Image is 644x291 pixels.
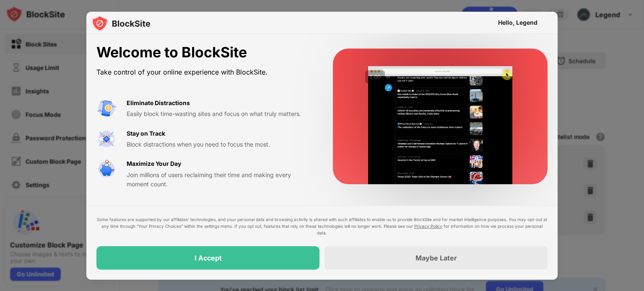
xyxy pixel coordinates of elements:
[96,98,117,118] img: value-avoid-distractions.svg
[96,66,313,78] div: Take control of your online experience with BlockSite.
[127,98,190,108] div: Eliminate Distractions
[127,170,313,189] div: Join millions of users reclaiming their time and making every moment count.
[91,15,151,32] img: logo-blocksite.svg
[127,129,165,138] div: Stay on Track
[96,44,313,61] div: Welcome to BlockSite
[96,159,117,179] img: value-safe-time.svg
[127,140,313,149] div: Block distractions when you need to focus the most.
[195,254,222,262] div: I Accept
[96,216,548,236] div: Some features are supported by our affiliates’ technologies, and your personal data and browsing ...
[127,159,181,168] div: Maximize Your Day
[498,19,538,26] div: Hello, Legend
[127,109,313,118] div: Easily block time-wasting sites and focus on what truly matters.
[415,254,457,262] div: Maybe Later
[96,129,117,149] img: value-focus.svg
[414,224,442,229] a: Privacy Policy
